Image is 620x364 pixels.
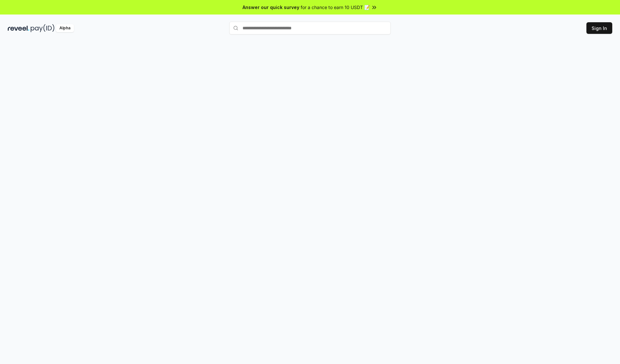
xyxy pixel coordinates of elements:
span: for a chance to earn 10 USDT 📝 [301,4,370,11]
button: Sign In [586,22,612,34]
img: pay_id [31,24,55,32]
span: Answer our quick survey [243,4,299,11]
div: Alpha [56,24,74,32]
img: reveel_dark [8,24,29,32]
